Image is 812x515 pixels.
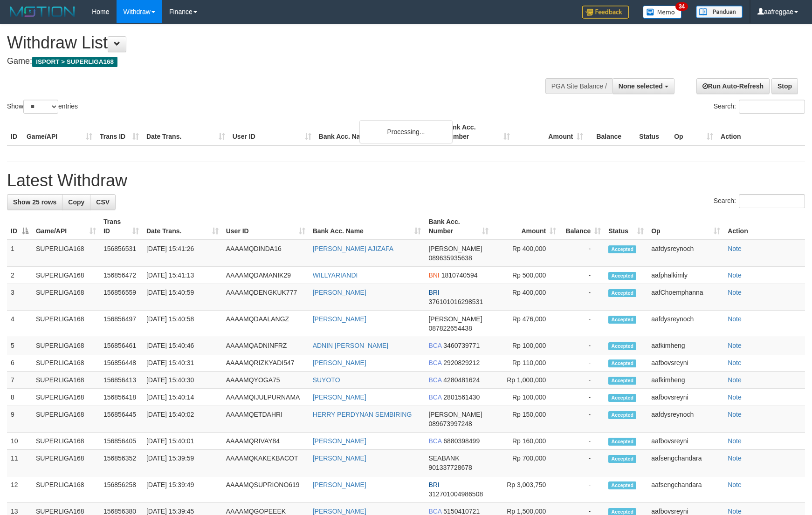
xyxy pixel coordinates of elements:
[428,454,459,462] span: SEABANK
[23,100,58,114] select: Showentries
[7,311,32,337] td: 4
[7,194,62,210] a: Show 25 rows
[714,100,805,114] label: Search:
[7,213,32,240] th: ID: activate to sort column descending
[608,342,636,350] span: Accepted
[143,284,222,311] td: [DATE] 15:40:59
[492,240,560,267] td: Rp 400,000
[7,57,532,66] h4: Game:
[222,389,309,406] td: AAAAMQIJULPURNAMA
[443,342,480,349] span: Copy 3460739771 to clipboard
[560,354,605,372] td: -
[560,433,605,450] td: -
[608,377,636,385] span: Accepted
[728,376,742,384] a: Note
[143,433,222,450] td: [DATE] 15:40:01
[492,476,560,503] td: Rp 3,003,750
[7,372,32,389] td: 7
[428,289,439,296] span: BRI
[7,240,32,267] td: 1
[143,311,222,337] td: [DATE] 15:40:58
[714,194,805,208] label: Search:
[7,337,32,354] td: 5
[13,198,56,206] span: Show 25 rows
[428,464,472,471] span: Copy 901337728678 to clipboard
[7,389,32,406] td: 8
[428,411,482,418] span: [PERSON_NAME]
[605,213,647,240] th: Status: activate to sort column ascending
[440,119,514,145] th: Bank Acc. Number
[492,337,560,354] td: Rp 100,000
[32,450,100,476] td: SUPERLIGA168
[315,119,441,145] th: Bank Acc. Name
[143,406,222,433] td: [DATE] 15:40:02
[728,315,742,323] a: Note
[647,433,724,450] td: aafbovsreyni
[647,311,724,337] td: aafdysreynoch
[608,411,636,419] span: Accepted
[313,481,366,488] a: [PERSON_NAME]
[313,289,366,296] a: [PERSON_NAME]
[143,267,222,284] td: [DATE] 15:41:13
[635,119,670,145] th: Status
[443,359,480,366] span: Copy 2920829212 to clipboard
[143,354,222,372] td: [DATE] 15:40:31
[313,359,366,366] a: [PERSON_NAME]
[739,100,805,114] input: Search:
[222,240,309,267] td: AAAAMQDINDA16
[32,240,100,267] td: SUPERLIGA168
[7,406,32,433] td: 9
[643,6,682,19] img: Button%20Memo.svg
[100,476,143,503] td: 156856258
[7,267,32,284] td: 2
[582,6,629,19] img: Feedback.jpg
[441,271,478,279] span: Copy 1810740594 to clipboard
[32,337,100,354] td: SUPERLIGA168
[100,267,143,284] td: 156856472
[68,198,84,206] span: Copy
[32,406,100,433] td: SUPERLIGA168
[560,267,605,284] td: -
[560,450,605,476] td: -
[32,57,117,67] span: ISPORT > SUPERLIGA168
[143,389,222,406] td: [DATE] 15:40:14
[647,372,724,389] td: aafkimheng
[428,254,472,262] span: Copy 089635935638 to clipboard
[143,450,222,476] td: [DATE] 15:39:59
[647,389,724,406] td: aafbovsreyni
[428,508,441,515] span: BCA
[739,194,805,208] input: Search:
[492,354,560,372] td: Rp 110,000
[647,240,724,267] td: aafdysreynoch
[313,315,366,323] a: [PERSON_NAME]
[492,450,560,476] td: Rp 700,000
[560,372,605,389] td: -
[7,171,805,190] h1: Latest Withdraw
[428,342,441,349] span: BCA
[222,450,309,476] td: AAAAMQKAKEKBACOT
[428,481,439,488] span: BRI
[443,393,480,401] span: Copy 2801561430 to clipboard
[96,119,143,145] th: Trans ID
[619,82,663,90] span: None selected
[222,406,309,433] td: AAAAMQETDAHRI
[428,298,483,305] span: Copy 376101016298531 to clipboard
[222,476,309,503] td: AAAAMQSUPRIONO619
[428,437,441,445] span: BCA
[560,311,605,337] td: -
[560,240,605,267] td: -
[608,289,636,297] span: Accepted
[492,406,560,433] td: Rp 150,000
[608,394,636,402] span: Accepted
[143,476,222,503] td: [DATE] 15:39:49
[647,284,724,311] td: aafChoemphanna
[724,213,805,240] th: Action
[492,284,560,311] td: Rp 400,000
[428,420,472,427] span: Copy 089673997248 to clipboard
[7,5,78,19] img: MOTION_logo.png
[728,359,742,366] a: Note
[100,213,143,240] th: Trans ID: activate to sort column ascending
[143,119,229,145] th: Date Trans.
[100,389,143,406] td: 156856418
[608,316,636,324] span: Accepted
